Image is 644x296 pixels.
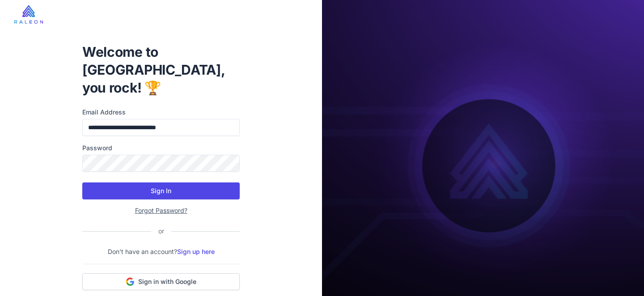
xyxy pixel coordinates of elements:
button: Sign in with Google [82,273,240,290]
a: Forgot Password? [135,207,187,214]
img: raleon-logo-whitebg.9aac0268.jpg [14,5,43,24]
label: Email Address [82,107,240,117]
p: Don't have an account? [82,247,240,257]
button: Sign In [82,182,240,199]
h1: Welcome to [GEOGRAPHIC_DATA], you rock! 🏆 [82,43,240,97]
label: Password [82,143,240,153]
a: Sign up here [177,248,215,255]
span: Sign in with Google [138,277,196,286]
div: or [151,226,171,236]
